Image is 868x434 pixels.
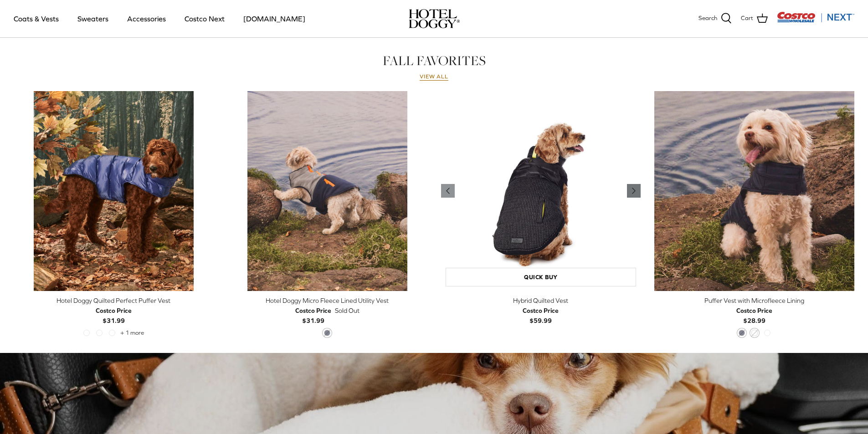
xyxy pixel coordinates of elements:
[69,3,117,34] a: Sweaters
[120,330,144,336] span: + 1 more
[441,91,641,291] a: Hybrid Quilted Vest
[736,306,772,324] b: $28.99
[627,184,641,198] a: Previous
[14,296,214,306] div: Hotel Doggy Quilted Perfect Puffer Vest
[409,9,460,28] img: hoteldoggycom
[227,296,427,306] div: Hotel Doggy Micro Fleece Lined Utility Vest
[741,13,768,25] a: Cart
[235,3,313,34] a: [DOMAIN_NAME]
[699,13,732,25] a: Search
[654,296,854,306] div: Puffer Vest with Microfleece Lining
[523,306,559,316] div: Costco Price
[777,17,854,24] a: Visit Costco Next
[741,14,753,23] span: Cart
[523,306,559,324] b: $59.99
[699,14,717,23] span: Search
[441,184,455,198] a: Previous
[14,296,214,326] a: Hotel Doggy Quilted Perfect Puffer Vest Costco Price$31.99
[654,296,854,326] a: Puffer Vest with Microfleece Lining Costco Price$28.99
[96,306,132,316] div: Costco Price
[227,91,427,291] a: Hotel Doggy Micro Fleece Lined Utility Vest
[295,306,331,316] div: Costco Price
[441,296,641,306] div: Hybrid Quilted Vest
[736,306,772,316] div: Costco Price
[227,296,427,326] a: Hotel Doggy Micro Fleece Lined Utility Vest Costco Price$31.99 Sold Out
[14,91,214,291] a: Hotel Doggy Quilted Perfect Puffer Vest
[420,73,449,81] a: View all
[654,91,854,291] a: Puffer Vest with Microfleece Lining
[446,268,637,286] a: Quick buy
[176,3,233,34] a: Costco Next
[409,9,460,28] a: hoteldoggy.com hoteldoggycom
[441,296,641,326] a: Hybrid Quilted Vest Costco Price$59.99
[295,306,331,324] b: $31.99
[335,306,360,316] span: Sold Out
[119,3,174,34] a: Accessories
[383,51,486,70] a: FALL FAVORITES
[5,3,67,34] a: Coats & Vests
[777,11,854,23] img: Costco Next
[96,306,132,324] b: $31.99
